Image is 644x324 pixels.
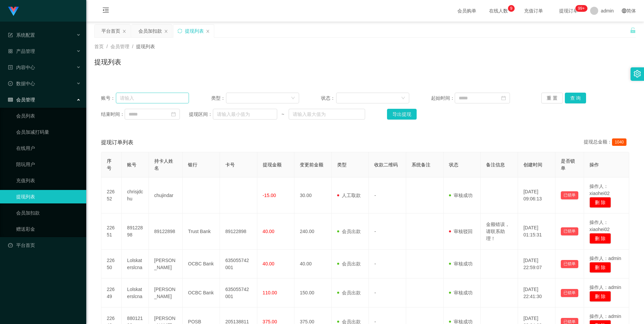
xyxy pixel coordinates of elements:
span: 审核驳回 [449,229,473,234]
td: [DATE] 22:59:07 [518,250,555,279]
i: 图标: calendar [501,96,506,100]
input: 请输入最小值为 [213,109,277,120]
a: 提现列表 [16,190,81,203]
span: / [132,44,133,49]
span: 提现订单列表 [101,138,133,147]
button: 已锁单 [561,227,578,235]
i: 图标: close [164,29,168,33]
button: 查 询 [565,93,586,103]
span: 110.00 [263,290,277,295]
i: 图标: close [122,29,126,33]
span: 充值订单 [521,8,546,13]
i: 图标: close [206,29,210,33]
i: 图标: check-circle-o [8,81,13,86]
span: 审核成功 [449,261,473,266]
div: 平台首页 [101,25,120,37]
i: 图标: table [8,97,13,102]
td: Lolskaterslcna [122,250,149,279]
span: ~ [277,111,289,118]
span: - [374,261,376,266]
i: 图标: form [8,33,13,37]
td: chujindar [149,177,183,214]
i: 图标: unlock [630,27,636,33]
span: 状态 [449,162,458,167]
td: 金额错误，请联系助理！ [481,214,518,250]
span: 银行 [188,162,197,167]
span: 40.00 [263,229,275,234]
span: 是否锁单 [561,158,575,171]
span: 会员管理 [110,44,129,49]
span: 内容中心 [8,65,35,70]
span: 序号 [107,158,111,171]
span: 40.00 [263,261,275,266]
td: 150.00 [294,279,332,307]
button: 删 除 [589,233,611,244]
input: 请输入 [116,93,189,103]
span: 变更前金额 [300,162,323,167]
i: 图标: setting [634,70,641,77]
span: 持卡人姓名 [154,158,173,171]
i: 图标: sync [178,29,182,33]
span: 会员出款 [337,229,361,234]
button: 已锁单 [561,191,578,199]
span: 起始时间： [431,95,455,102]
span: 产品管理 [8,48,35,54]
p: 9 [510,5,513,12]
i: 图标: global [622,8,626,13]
a: 会员列表 [16,109,81,123]
i: 图标: profile [8,65,13,70]
span: -15.00 [263,193,276,198]
span: 操作人：admin [589,285,621,290]
span: 创建时间 [523,162,542,167]
span: / [106,44,108,49]
button: 已锁单 [561,260,578,268]
span: 收款二维码 [374,162,398,167]
span: 系统配置 [8,32,35,38]
td: 22649 [101,279,122,307]
span: - [374,229,376,234]
span: 结束时间： [101,111,125,118]
td: 22652 [101,177,122,214]
span: 会员管理 [8,97,35,102]
span: 审核成功 [449,193,473,198]
span: 类型： [211,95,226,102]
span: 会员出款 [337,261,361,266]
button: 导出提现 [387,109,417,120]
span: - [374,290,376,295]
span: 提现区间： [189,111,213,118]
td: 22650 [101,250,122,279]
span: 账号 [127,162,136,167]
span: 审核成功 [449,290,473,295]
sup: 1174 [575,5,587,12]
i: 图标: down [291,96,295,101]
td: 635055742001 [220,279,257,307]
td: Lolskaterslcna [122,279,149,307]
td: [PERSON_NAME] [149,279,183,307]
span: 首页 [94,44,104,49]
td: [PERSON_NAME] [149,250,183,279]
span: 类型 [337,162,347,167]
td: 22651 [101,214,122,250]
span: 操作人：xiaohei02 [589,184,610,196]
td: 89122898 [220,214,257,250]
span: 系统备注 [412,162,430,167]
div: 会员加扣款 [138,25,162,37]
td: OCBC Bank [183,279,220,307]
span: 在线人数 [486,8,511,13]
h1: 提现列表 [94,57,121,67]
span: 操作 [589,162,599,167]
a: 赠送彩金 [16,222,81,236]
td: OCBC Bank [183,250,220,279]
span: 卡号 [225,162,235,167]
img: logo.9652507e.png [8,7,19,16]
td: 89122898 [149,214,183,250]
button: 删 除 [589,291,611,302]
td: Trust Bank [183,214,220,250]
button: 已锁单 [561,289,578,297]
td: [DATE] 01:15:31 [518,214,555,250]
span: 提现列表 [136,44,155,49]
button: 重 置 [541,93,563,103]
div: 提现列表 [185,25,204,37]
sup: 9 [508,5,515,12]
span: 1040 [612,138,626,146]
